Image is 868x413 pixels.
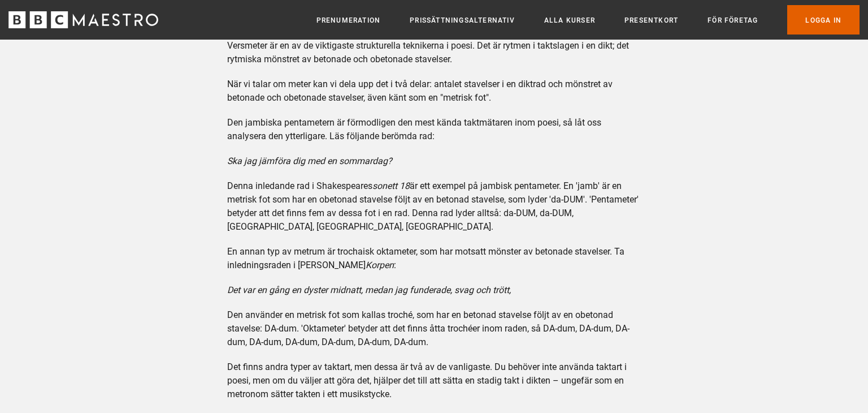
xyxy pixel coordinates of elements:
[316,15,381,26] a: Prenumeration
[708,15,758,26] a: För företag
[366,260,394,270] font: Korpen
[316,5,860,34] nav: Primär
[227,117,601,141] font: Den jambiska pentametern är förmodligen den mest kända taktmätaren inom poesi, så låt oss analyse...
[805,16,841,24] font: Logga in
[8,11,158,28] svg: BBC Maestro
[227,309,630,347] font: Den använder en metrisk fot som kallas troché, som har en betonad stavelse följt av en obetonad s...
[544,16,595,24] font: Alla kurser
[624,15,678,26] a: Presentkort
[227,156,392,166] font: Ska jag jämföra dig med en sommardag?
[227,285,511,295] font: Det var en gång en dyster midnatt, medan jag funderade, svag och trött,
[316,16,381,24] font: Prenumeration
[227,362,627,399] font: Det finns andra typer av taktart, men dessa är två av de vanligaste. Du behöver inte använda takt...
[410,16,515,24] font: Prissättningsalternativ
[787,5,860,34] a: Logga in
[410,15,515,26] a: Prissättningsalternativ
[227,246,624,270] font: En annan typ av metrum är trochaisk oktameter, som har motsatt mönster av betonade stavelser. Ta ...
[544,15,595,26] a: Alla kurser
[708,16,758,24] font: För företag
[624,16,678,24] font: Presentkort
[227,40,629,64] font: Versmeter är en av de viktigaste strukturella teknikerna i poesi. Det är rytmen i taktslagen i en...
[227,180,639,232] font: är ett exempel på jambisk pentameter. En 'jamb' är en metrisk fot som har en obetonad stavelse fö...
[227,79,613,103] font: När vi talar om meter kan vi dela upp det i två delar: antalet stavelser i en diktrad och mönstre...
[227,180,372,191] font: Denna inledande rad i Shakespeares
[372,180,410,191] font: sonett 18
[394,260,396,270] font: :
